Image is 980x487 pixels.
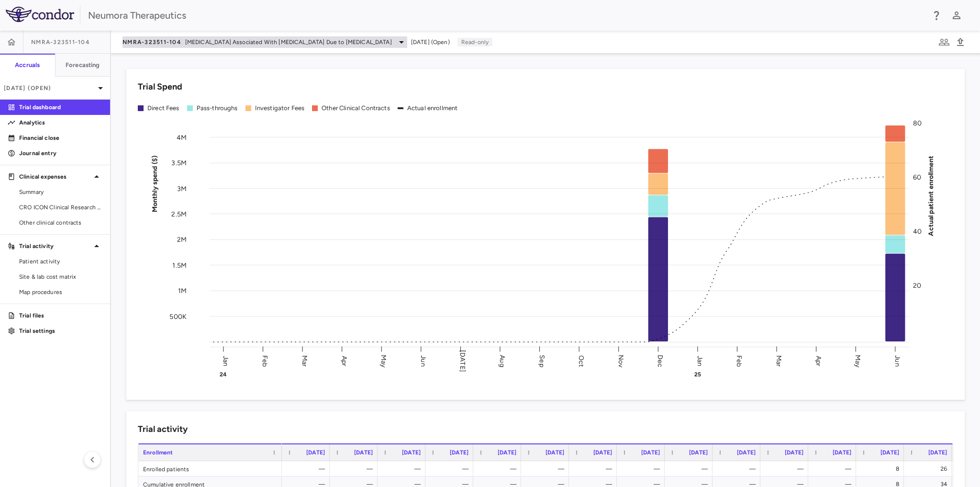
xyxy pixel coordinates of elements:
text: Jun [893,355,902,366]
div: — [530,461,564,476]
text: Feb [261,355,269,366]
tspan: 80 [913,119,922,127]
span: [DATE] [737,449,756,456]
text: Aug [498,355,506,367]
text: May [854,354,862,367]
h6: Trial Spend [138,80,182,93]
span: [DATE] [928,449,947,456]
div: 26 [913,461,947,476]
div: — [434,461,468,476]
span: CRO ICON Clinical Research Limited [19,203,102,212]
p: Trial activity [19,242,91,250]
h6: Trial activity [138,423,188,436]
span: [DATE] [306,449,325,456]
tspan: 3M [177,184,187,193]
text: Oct [577,355,585,366]
tspan: 20 [913,282,921,290]
p: Clinical expenses [19,172,91,181]
span: [DATE] [785,449,803,456]
tspan: 1M [178,287,187,295]
p: Read-only [457,38,492,46]
span: Map procedures [19,288,102,296]
text: Mar [301,355,309,366]
tspan: Actual patient enrollment [927,155,935,236]
tspan: 40 [913,227,922,236]
div: — [482,461,516,476]
span: [DATE] [498,449,516,456]
div: — [769,461,803,476]
span: Site & lab cost matrix [19,272,102,281]
text: [DATE] [458,350,467,372]
span: Enrollment [143,449,173,456]
div: — [673,461,708,476]
span: [DATE] [402,449,421,456]
p: Journal entry [19,149,102,158]
div: — [290,461,325,476]
span: [DATE] [354,449,373,456]
p: Trial files [19,311,102,320]
text: Mar [775,355,783,366]
div: Actual enrollment [407,104,458,113]
span: [DATE] [593,449,612,456]
tspan: 2.5M [171,210,187,218]
tspan: 4M [177,133,187,141]
span: [DATE] [546,449,564,456]
text: May [379,354,388,367]
text: 25 [694,371,701,378]
p: [DATE] (Open) [4,84,95,92]
div: — [721,461,756,476]
span: [DATE] (Open) [411,38,450,46]
tspan: 3.5M [171,159,187,167]
p: Trial settings [19,327,102,335]
p: Financial close [19,134,102,142]
div: Pass-throughs [197,104,238,113]
span: [DATE] [833,449,851,456]
text: Nov [617,354,625,367]
span: NMRA-323511-104 [122,38,181,46]
div: Direct Fees [147,104,179,113]
tspan: 60 [913,173,921,181]
text: Jun [419,355,427,366]
span: [DATE] [880,449,899,456]
div: Enrolled patients [138,461,282,476]
tspan: 500K [169,312,187,320]
h6: Accruals [15,61,40,69]
div: Investigator Fees [255,104,305,113]
div: — [625,461,660,476]
tspan: 1.5M [172,261,187,269]
span: [DATE] [450,449,468,456]
text: Jan [696,355,704,366]
text: 24 [220,371,227,378]
text: Dec [656,354,664,367]
span: Patient activity [19,257,102,266]
span: [DATE] [641,449,660,456]
span: Other clinical contracts [19,218,102,227]
img: logo-full-SnFGN8VE.png [6,7,74,22]
div: 8 [865,461,899,476]
p: Analytics [19,118,102,127]
tspan: 2M [177,236,187,244]
span: [MEDICAL_DATA] Associated With [MEDICAL_DATA] Due to [MEDICAL_DATA] [185,38,392,46]
div: — [386,461,421,476]
div: — [578,461,612,476]
span: NMRA-323511-104 [31,38,90,46]
span: [DATE] [689,449,708,456]
div: — [338,461,373,476]
tspan: Monthly spend ($) [151,155,159,212]
text: Apr [340,355,348,366]
div: Neumora Therapeutics [88,8,924,23]
div: — [817,461,851,476]
text: Apr [814,355,823,366]
text: Feb [735,355,743,366]
div: Other Clinical Contracts [322,104,390,113]
span: Summary [19,188,102,196]
text: Sep [538,355,546,367]
h6: Forecasting [66,61,100,69]
p: Trial dashboard [19,103,102,112]
text: Jan [222,355,230,366]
